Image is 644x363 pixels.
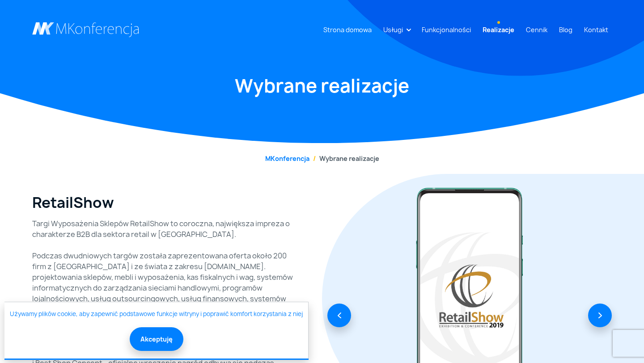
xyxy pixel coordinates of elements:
a: MKonferencja [265,154,309,163]
a: Funkcjonalności [418,21,475,38]
a: Realizacje [479,21,518,38]
a: Strona domowa [320,21,375,38]
a: Kontakt [580,21,612,38]
nav: breadcrumb [32,154,612,163]
a: Blog [555,21,576,38]
a: Używamy plików cookie, aby zapewnić podstawowe funkcje witryny i poprawić komfort korzystania z niej [10,310,303,319]
button: Akceptuję [130,327,183,351]
li: Wybrane realizacje [309,154,379,163]
h2: RetailShow [32,194,114,211]
h1: Wybrane realizacje [32,74,612,98]
a: Cennik [522,21,551,38]
a: Usługi [380,21,407,38]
